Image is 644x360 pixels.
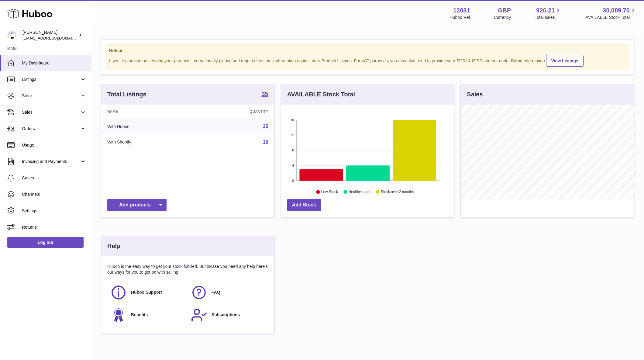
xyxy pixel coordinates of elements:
[131,312,148,318] span: Benefits
[494,15,511,20] div: Currency
[22,175,86,181] span: Cases
[107,264,268,275] p: Huboo is the easy way to get your stock fulfilled. But incase you need any help here's our ways f...
[195,105,274,119] th: Quantity
[7,31,16,40] img: admin@makewellforyou.com
[292,164,294,167] text: 4
[467,90,483,99] h3: Sales
[109,48,626,54] strong: Notice
[453,6,470,15] strong: 12031
[191,284,265,301] a: FAQ
[261,91,268,97] strong: 35
[498,6,511,15] strong: GBP
[261,91,268,98] a: 35
[287,90,355,99] h3: AVAILABLE Stock Total
[212,289,220,295] span: FAQ
[381,190,414,194] text: Stock over 2 months
[22,126,80,132] span: Orders
[585,15,637,20] span: AVAILABLE Stock Total
[212,312,240,318] span: Subscriptions
[22,159,80,164] span: Invoicing and Payments
[110,307,185,323] a: Benefits
[22,93,80,99] span: Stock
[292,148,294,152] text: 8
[110,284,185,301] a: Huboo Support
[109,54,626,67] div: If you're planning on sending your products internationally please add required customs informati...
[287,199,321,211] a: Add Stock
[22,142,86,148] span: Usage
[263,124,268,129] a: 35
[22,60,86,66] span: My Dashboard
[535,15,562,20] span: Total sales
[321,190,338,194] text: Low Stock
[101,134,195,150] td: With Shopify
[536,6,555,15] span: 926.21
[450,15,470,20] div: Huboo Ref
[22,224,86,230] span: Returns
[348,190,370,194] text: Healthy stock
[290,118,294,122] text: 16
[101,105,195,119] th: Name
[131,289,162,295] span: Huboo Support
[585,6,637,20] a: 30,089.70 AVAILABLE Stock Total
[535,6,562,20] a: 926.21 Total sales
[22,29,77,41] div: [PERSON_NAME]
[107,199,167,211] a: Add products
[263,140,268,145] a: 19
[107,242,120,250] h3: Help
[101,119,195,134] td: With Huboo
[603,6,630,15] span: 30,089.70
[546,55,584,67] a: View Listings
[22,192,86,197] span: Channels
[22,208,86,214] span: Settings
[22,77,80,82] span: Listings
[292,179,294,182] text: 0
[290,133,294,137] text: 12
[7,237,84,248] a: Log out
[22,36,89,40] span: [EMAIL_ADDRESS][DOMAIN_NAME]
[191,307,265,323] a: Subscriptions
[22,109,80,115] span: Sales
[107,90,146,99] h3: Total Listings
